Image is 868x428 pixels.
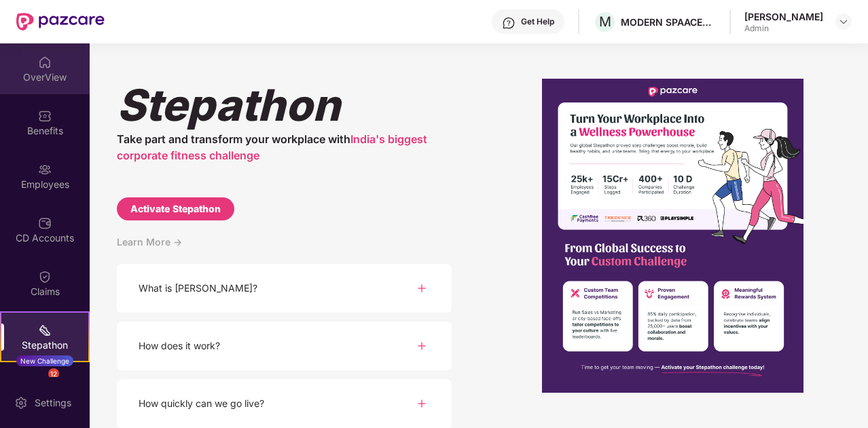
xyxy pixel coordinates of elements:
[130,201,221,216] div: Activate Stepathon
[38,163,52,176] img: svg+xml;base64,PHN2ZyBpZD0iRW1wbG95ZWVzIiB4bWxucz0iaHR0cDovL3d3dy53My5vcmcvMjAwMC9zdmciIHdpZHRoPS...
[117,79,452,131] div: Stepathon
[38,270,52,284] img: svg+xml;base64,PHN2ZyBpZD0iQ2xhaW0iIHhtbG5zPSJodHRwOi8vd3d3LnczLm9yZy8yMDAwL3N2ZyIgd2lkdGg9IjIwIi...
[139,338,220,353] div: How does it work?
[1,338,88,352] div: Stepathon
[117,234,452,264] div: Learn More ->
[414,395,430,412] img: svg+xml;base64,PHN2ZyBpZD0iUGx1cy0zMngzMiIgeG1sbnM9Imh0dHA6Ly93d3cudzMub3JnLzIwMDAvc3ZnIiB3aWR0aD...
[16,355,73,366] div: New Challenge
[838,16,849,27] img: svg+xml;base64,PHN2ZyBpZD0iRHJvcGRvd24tMzJ4MzIiIHhtbG5zPSJodHRwOi8vd3d3LnczLm9yZy8yMDAwL3N2ZyIgd2...
[139,281,257,296] div: What is [PERSON_NAME]?
[14,396,28,410] img: svg+xml;base64,PHN2ZyBpZD0iU2V0dGluZy0yMHgyMCIgeG1sbnM9Imh0dHA6Ly93d3cudzMub3JnLzIwMDAvc3ZnIiB3aW...
[38,324,52,337] img: svg+xml;base64,PHN2ZyB4bWxucz0iaHR0cDovL3d3dy53My5vcmcvMjAwMC9zdmciIHdpZHRoPSIyMSIgaGVpZ2h0PSIyMC...
[48,368,59,379] div: 12
[744,23,823,34] div: Admin
[744,10,823,23] div: [PERSON_NAME]
[38,109,52,123] img: svg+xml;base64,PHN2ZyBpZD0iQmVuZWZpdHMiIHhtbG5zPSJodHRwOi8vd3d3LnczLm9yZy8yMDAwL3N2ZyIgd2lkdGg9Ij...
[117,131,452,163] div: Take part and transform your workplace with
[599,14,611,30] span: M
[414,280,430,296] img: svg+xml;base64,PHN2ZyBpZD0iUGx1cy0zMngzMiIgeG1sbnM9Imh0dHA6Ly93d3cudzMub3JnLzIwMDAvc3ZnIiB3aWR0aD...
[414,338,430,354] img: svg+xml;base64,PHN2ZyBpZD0iUGx1cy0zMngzMiIgeG1sbnM9Imh0dHA6Ly93d3cudzMub3JnLzIwMDAvc3ZnIiB3aWR0aD...
[521,16,554,27] div: Get Help
[621,16,716,28] div: MODERN SPAACES VENTURES
[16,13,105,31] img: New Pazcare Logo
[139,396,264,411] div: How quickly can we go live?
[502,16,516,30] img: svg+xml;base64,PHN2ZyBpZD0iSGVscC0zMngzMiIgeG1sbnM9Imh0dHA6Ly93d3cudzMub3JnLzIwMDAvc3ZnIiB3aWR0aD...
[38,56,52,69] img: svg+xml;base64,PHN2ZyBpZD0iSG9tZSIgeG1sbnM9Imh0dHA6Ly93d3cudzMub3JnLzIwMDAvc3ZnIiB3aWR0aD0iMjAiIG...
[38,216,52,230] img: svg+xml;base64,PHN2ZyBpZD0iQ0RfQWNjb3VudHMiIGRhdGEtbmFtZT0iQ0QgQWNjb3VudHMiIHhtbG5zPSJodHRwOi8vd3...
[31,396,75,410] div: Settings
